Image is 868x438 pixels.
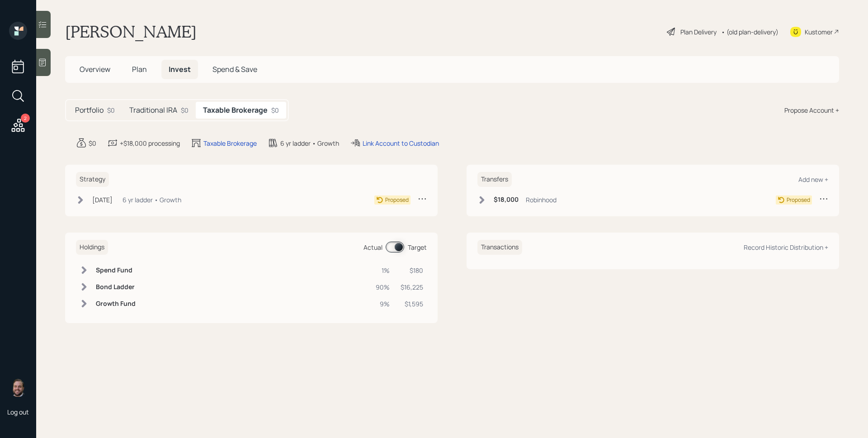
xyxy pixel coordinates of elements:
[107,105,115,115] div: $0
[787,196,810,204] div: Proposed
[494,196,519,204] h6: $18,000
[65,22,197,42] h1: [PERSON_NAME]
[408,243,427,252] div: Target
[203,106,268,114] h5: Taxable Brokerage
[129,106,177,114] h5: Traditional IRA
[75,106,104,114] h5: Portfolio
[721,27,778,37] div: • (old plan-delivery)
[123,195,181,205] div: 6 yr ladder • Growth
[89,138,96,148] div: $0
[132,64,147,74] span: Plan
[680,27,717,37] div: Plan Delivery
[526,195,557,205] div: Robinhood
[280,138,339,148] div: 6 yr ladder • Growth
[401,282,423,292] div: $16,225
[744,243,828,252] div: Record Historic Distribution +
[169,64,191,74] span: Invest
[7,408,29,416] div: Log out
[376,266,390,275] div: 1%
[805,27,833,37] div: Kustomer
[477,172,512,187] h6: Transfers
[798,175,828,184] div: Add new +
[92,195,113,205] div: [DATE]
[784,105,839,115] div: Propose Account +
[401,266,423,275] div: $180
[363,243,382,252] div: Actual
[120,138,180,148] div: +$18,000 processing
[181,105,189,115] div: $0
[477,240,522,255] h6: Transactions
[96,283,136,291] h6: Bond Ladder
[80,64,110,74] span: Overview
[385,196,409,204] div: Proposed
[76,240,108,255] h6: Holdings
[9,379,27,397] img: james-distasi-headshot.png
[376,299,390,309] div: 9%
[363,138,439,148] div: Link Account to Custodian
[376,282,390,292] div: 90%
[401,299,423,309] div: $1,595
[212,64,257,74] span: Spend & Save
[21,114,30,123] div: 2
[203,138,257,148] div: Taxable Brokerage
[76,172,109,187] h6: Strategy
[96,300,136,308] h6: Growth Fund
[96,267,136,274] h6: Spend Fund
[271,105,279,115] div: $0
